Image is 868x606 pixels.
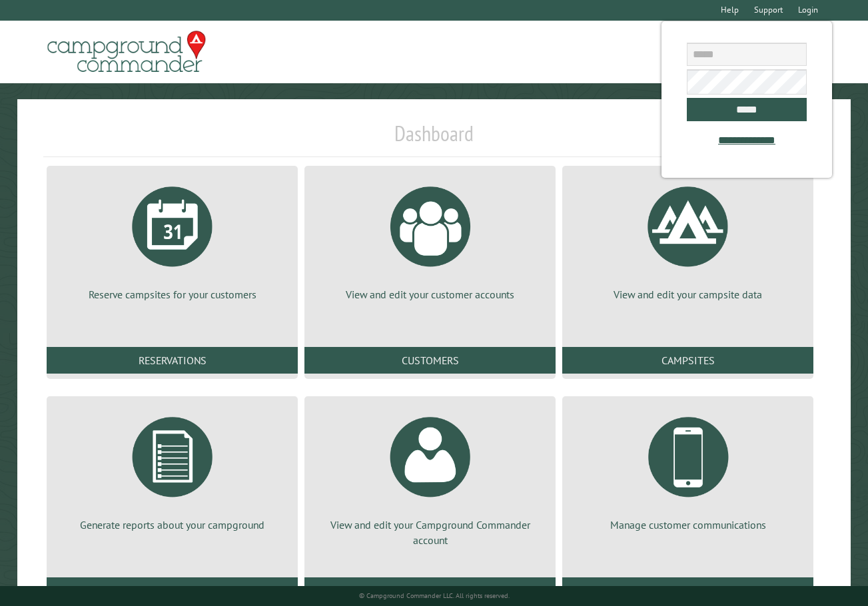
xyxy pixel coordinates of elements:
[578,407,797,532] a: Manage customer communications
[578,287,797,302] p: View and edit your campsite data
[304,347,556,374] a: Customers
[63,407,282,532] a: Generate reports about your campground
[320,287,540,302] p: View and edit your customer accounts
[63,517,282,532] p: Generate reports about your campground
[47,347,298,374] a: Reservations
[320,407,540,547] a: View and edit your Campground Commander account
[320,517,540,547] p: View and edit your Campground Commander account
[43,26,210,78] img: Campground Commander
[359,591,510,600] small: © Campground Commander LLC. All rights reserved.
[63,287,282,302] p: Reserve campsites for your customers
[304,577,556,604] a: Account
[562,577,813,604] a: Communications
[578,176,797,302] a: View and edit your campsite data
[63,176,282,302] a: Reserve campsites for your customers
[320,176,540,302] a: View and edit your customer accounts
[562,347,813,374] a: Campsites
[47,577,298,604] a: Reports
[578,517,797,532] p: Manage customer communications
[43,121,825,157] h1: Dashboard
